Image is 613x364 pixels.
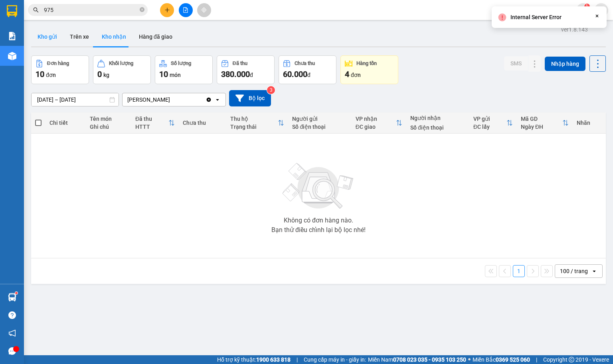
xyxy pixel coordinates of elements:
[473,116,506,122] div: VP gửi
[233,61,247,66] div: Đã thu
[473,355,530,364] span: Miền Bắc
[127,96,170,104] div: [PERSON_NAME]
[8,329,16,337] span: notification
[279,158,358,214] img: svg+xml;base64,PHN2ZyBjbGFzcz0ibGlzdC1wbHVnX19zdmciIHhtbG5zPSJodHRwOi8vd3d3LnczLm9yZy8yMDAwL3N2Zy...
[229,90,271,106] button: Bộ lọc
[155,55,213,84] button: Số lượng10món
[393,356,466,363] strong: 0708 023 035 - 0935 103 250
[536,355,537,364] span: |
[32,93,119,106] input: Select a date range.
[560,267,588,275] div: 100 / trang
[7,25,71,34] div: NHA KHOA SG
[46,72,56,78] span: đơn
[517,112,573,134] th: Toggle SortBy
[15,292,18,294] sup: 1
[230,124,278,130] div: Trạng thái
[292,124,347,130] div: Số điện thoại
[140,7,144,12] span: close-circle
[250,72,253,78] span: đ
[356,61,377,66] div: Hàng tồn
[8,32,16,40] img: solution-icon
[217,55,275,84] button: Đã thu380.000đ
[103,72,109,78] span: kg
[594,13,600,19] svg: Close
[95,27,132,46] button: Kho nhận
[214,96,221,103] svg: open
[577,120,601,126] div: Nhãn
[44,6,138,14] input: Tìm tên, số ĐT hoặc mã đơn
[469,112,517,134] th: Toggle SortBy
[135,116,168,122] div: Đã thu
[171,96,172,104] input: Selected Vĩnh Kim.
[201,7,207,13] span: aim
[585,4,588,9] span: 1
[569,357,574,362] span: copyright
[292,116,347,122] div: Người gửi
[271,227,366,233] div: Bạn thử điều chỉnh lại bộ lọc nhé!
[279,55,336,84] button: Chưa thu60.000đ
[31,55,89,84] button: Đơn hàng10đơn
[76,35,157,47] div: 0908168286
[356,124,396,130] div: ĐC giao
[230,116,278,122] div: Thu hộ
[164,7,170,13] span: plus
[510,13,562,22] div: Internal Server Error
[8,52,16,60] img: warehouse-icon
[8,311,16,319] span: question-circle
[217,355,291,364] span: Hỗ trợ kỹ thuật:
[307,72,310,78] span: đ
[75,51,158,63] div: 20.000
[410,124,465,131] div: Số điện thoại
[76,26,157,35] div: HAOLAM
[340,55,398,84] button: Hàng tồn4đơn
[109,61,133,66] div: Khối lượng
[283,69,307,79] span: 60.000
[140,6,144,14] span: close-circle
[183,120,222,126] div: Chưa thu
[170,72,181,78] span: món
[75,53,111,62] span: Chưa cước :
[496,356,530,363] strong: 0369 525 060
[295,61,315,66] div: Chưa thu
[584,4,590,9] sup: 1
[521,124,562,130] div: Ngày ĐH
[36,69,44,79] span: 10
[356,116,396,122] div: VP nhận
[521,116,562,122] div: Mã GD
[49,120,82,126] div: Chi tiết
[504,56,528,71] button: SMS
[297,355,298,364] span: |
[591,268,597,274] svg: open
[7,34,71,45] div: 0382416023
[368,355,466,364] span: Miền Nam
[473,124,506,130] div: ĐC lấy
[206,96,212,103] svg: Clear value
[97,69,102,79] span: 0
[131,112,179,134] th: Toggle SortBy
[160,3,174,17] button: plus
[183,7,188,13] span: file-add
[545,57,585,71] button: Nhập hàng
[352,112,406,134] th: Toggle SortBy
[7,7,19,15] span: Gửi:
[267,86,275,94] sup: 3
[93,55,151,84] button: Khối lượng0kg
[47,61,69,66] div: Đơn hàng
[410,115,465,121] div: Người nhận
[226,112,289,134] th: Toggle SortBy
[519,5,576,15] span: bichlieu.duyquy
[171,61,191,66] div: Số lượng
[33,7,39,13] span: search
[7,5,17,17] img: logo-vxr
[135,124,168,130] div: HTTT
[594,3,608,17] button: caret-down
[8,347,16,355] span: message
[179,3,193,17] button: file-add
[284,217,353,224] div: Không có đơn hàng nào.
[76,8,95,16] span: Nhận:
[8,293,16,301] img: warehouse-icon
[256,356,291,363] strong: 1900 633 818
[63,27,95,46] button: Trên xe
[31,27,63,46] button: Kho gửi
[132,27,179,46] button: Hàng đã giao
